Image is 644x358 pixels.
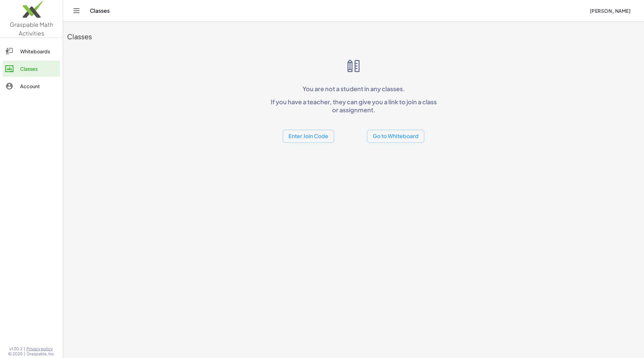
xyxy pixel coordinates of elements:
[3,61,60,77] a: Classes
[26,351,55,357] span: Graspable, Inc.
[268,85,439,93] p: You are not a student in any classes.
[367,130,424,143] button: Go to Whiteboard
[268,98,439,114] p: If you have a teacher, they can give you a link to join a class or assignment.
[24,351,25,357] span: |
[584,5,636,17] button: [PERSON_NAME]
[8,351,22,357] span: © 2025
[283,130,334,143] button: Enter Join Code
[20,47,57,55] div: Whiteboards
[71,5,82,16] button: Toggle navigation
[20,65,57,73] div: Classes
[24,346,25,352] span: |
[590,8,631,14] span: [PERSON_NAME]
[20,82,57,90] div: Account
[67,32,640,41] div: Classes
[9,346,22,352] span: v1.30.2
[10,21,53,37] span: Graspable Math Activities
[26,346,55,352] a: Privacy policy
[3,43,60,59] a: Whiteboards
[3,78,60,94] a: Account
